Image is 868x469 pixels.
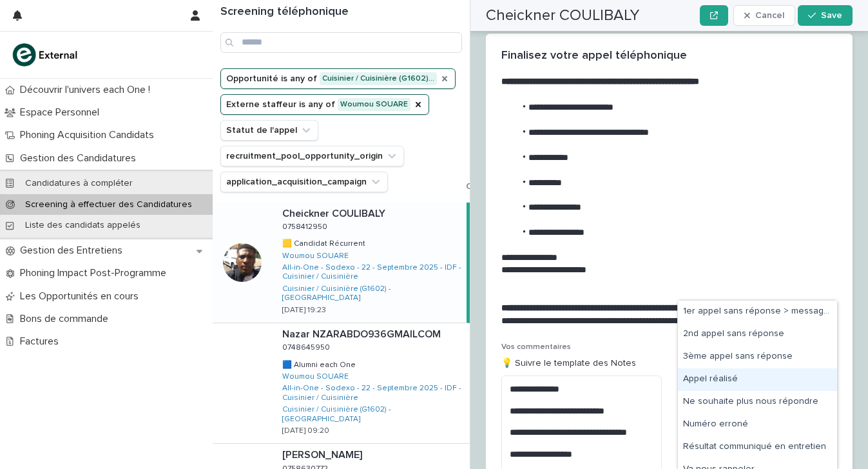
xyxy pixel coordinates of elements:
[282,306,326,315] p: [DATE] 19:23
[282,405,465,424] a: Cuisinier / Cuisinière (G1602) - [GEOGRAPHIC_DATA]
[15,199,202,210] p: Screening à effectuer des Candidatures
[15,84,160,96] p: Découvrir l'univers each One !
[220,68,456,89] button: Opportunité
[15,220,151,231] p: Liste des candidats appelés
[220,32,462,53] input: Search
[15,313,119,325] p: Bons de commande
[282,358,358,370] p: 🟦 Alumni each One
[213,203,470,323] a: Cheickner COULIBALYCheickner COULIBALY 07584129500758412950 🟨 Candidat Récurrent🟨 Candidat Récurr...
[501,343,571,351] span: Vos commentaires
[678,323,837,346] div: 2nd appel sans réponse
[282,384,465,403] a: All-in-One - Sodexo - 22 - Septembre 2025 - IDF - Cuisinier / Cuisinière
[501,49,687,63] h2: Finalisez votre appel téléphonique
[678,368,837,391] div: Appel réalisé
[456,182,527,191] button: Clear all filters
[755,11,784,20] span: Cancel
[15,335,69,348] p: Factures
[15,290,149,303] p: Les Opportunités en cours
[501,357,662,370] p: 💡 Suivre le template des Notes
[282,252,349,261] a: Woumou SOUARE
[733,5,795,26] button: Cancel
[282,326,443,341] p: Nazar NZARABDO936GMAILCOM
[15,178,143,189] p: Candidatures à compléter
[678,436,837,459] div: Résultat communiqué en entretien
[10,42,81,68] img: bc51vvfgR2QLHU84CWIQ
[15,129,164,141] p: Phoning Acquisition Candidats
[282,446,365,461] p: [PERSON_NAME]
[282,237,368,248] p: 🟨 Candidat Récurrent
[282,263,461,282] a: All-in-One - Sodexo - 22 - Septembre 2025 - IDF - Cuisinier / Cuisinière
[15,106,110,119] p: Espace Personnel
[282,341,333,352] p: 0748645950
[220,146,404,166] button: recruitment_pool_opportunity_origin
[466,182,527,191] span: Clear all filters
[220,120,318,141] button: Statut de l'appel
[15,244,133,257] p: Gestion des Entretiens
[678,301,837,323] div: 1er appel sans réponse > message laissé
[220,5,462,19] h1: Screening téléphonique
[282,372,349,381] a: Woumou SOUARE
[213,323,470,444] a: Nazar NZARABDO936GMAILCOMNazar NZARABDO936GMAILCOM 07486459500748645950 🟦 Alumni each One🟦 Alumni...
[678,346,837,368] div: 3ème appel sans réponse
[798,5,853,26] button: Save
[678,391,837,414] div: Ne souhaite plus nous répondre
[486,6,639,25] h2: Cheickner COULIBALY
[282,284,461,303] a: Cuisinier / Cuisinière (G1602) - [GEOGRAPHIC_DATA]
[220,94,429,115] button: Externe staffeur
[282,220,330,232] p: 0758412950
[282,426,329,435] p: [DATE] 09:20
[15,267,177,279] p: Phoning Impact Post-Programme
[220,172,388,192] button: application_acquisition_campaign
[282,205,388,220] p: Cheickner COULIBALY
[15,152,146,165] p: Gestion des Candidatures
[678,414,837,436] div: Numéro erroné
[821,11,842,20] span: Save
